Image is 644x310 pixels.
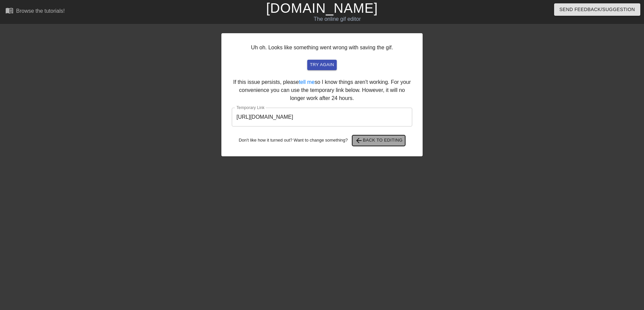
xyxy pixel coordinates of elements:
div: Browse the tutorials! [16,8,65,14]
span: arrow_back [355,137,363,145]
a: Browse the tutorials! [5,6,65,17]
a: [DOMAIN_NAME] [266,1,378,15]
button: try again [307,60,337,70]
span: try again [310,61,334,69]
button: Back to Editing [352,135,406,146]
span: menu_book [5,6,13,14]
span: Send Feedback/Suggestion [559,5,635,14]
div: Don't like how it turned out? Want to change something? [232,135,412,146]
span: Back to Editing [355,137,403,145]
div: Uh oh. Looks like something went wrong with saving the gif. If this issue persists, please so I k... [221,33,423,156]
input: bare [232,108,412,126]
a: tell me [299,79,315,85]
div: The online gif editor [218,15,457,23]
button: Send Feedback/Suggestion [554,3,640,16]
